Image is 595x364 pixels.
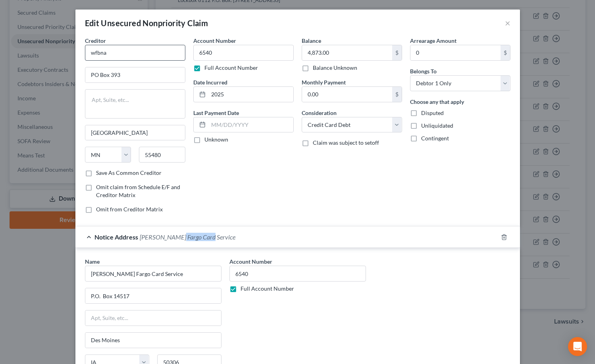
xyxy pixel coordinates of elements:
[208,87,293,102] input: MM/DD/YYYY
[505,18,510,28] button: ×
[302,78,346,86] label: Monthly Payment
[208,117,293,132] input: MM/DD/YYYY
[96,169,162,177] label: Save As Common Creditor
[302,36,321,45] label: Balance
[410,36,456,45] label: Arrearage Amount
[204,64,258,72] label: Full Account Number
[302,87,392,102] input: 0.00
[139,147,185,163] input: Enter zip...
[85,37,106,44] span: Creditor
[410,98,464,106] label: Choose any that apply
[193,36,236,45] label: Account Number
[85,333,221,348] input: Enter city...
[302,109,337,117] label: Consideration
[85,17,208,29] div: Edit Unsecured Nonpriority Claim
[241,285,294,293] label: Full Account Number
[140,233,235,241] span: [PERSON_NAME] Fargo Card Service
[96,206,163,213] span: Omit from Creditor Matrix
[193,109,239,117] label: Last Payment Date
[313,139,379,146] span: Claim was subject to setoff
[193,45,294,61] input: --
[313,64,357,72] label: Balance Unknown
[193,78,227,86] label: Date Incurred
[229,266,366,282] input: --
[94,233,138,241] span: Notice Address
[410,45,501,60] input: 0.00
[85,310,221,326] input: Apt, Suite, etc...
[85,258,100,265] span: Name
[392,87,402,102] div: $
[421,122,453,129] span: Unliquidated
[85,45,185,61] input: Search creditor by name...
[96,184,180,198] span: Omit claim from Schedule E/F and Creditor Matrix
[85,125,185,140] input: Enter city...
[229,257,272,266] label: Account Number
[85,288,221,303] input: Enter address...
[85,67,185,82] input: Enter address...
[302,45,392,60] input: 0.00
[410,68,437,75] span: Belongs To
[392,45,402,60] div: $
[501,45,510,60] div: $
[568,337,587,356] div: Open Intercom Messenger
[85,266,221,282] input: Search by name...
[421,135,449,142] span: Contingent
[204,136,228,144] label: Unknown
[421,109,444,116] span: Disputed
